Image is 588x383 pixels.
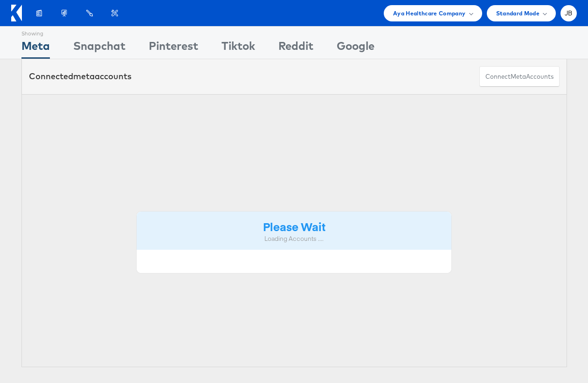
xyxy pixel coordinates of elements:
div: Meta [21,38,50,59]
span: JB [565,10,573,16]
span: meta [511,72,526,81]
span: Aya Healthcare Company [393,8,466,18]
div: Connected accounts [29,70,131,82]
div: Pinterest [149,38,198,59]
div: Snapchat [73,38,125,59]
div: Reddit [278,38,313,59]
div: Showing [21,27,50,38]
div: Loading Accounts .... [144,234,445,243]
span: meta [73,71,95,82]
span: Standard Mode [496,8,540,18]
div: Tiktok [221,38,255,59]
div: Google [337,38,374,59]
button: ConnectmetaAccounts [479,66,560,87]
strong: Please Wait [263,219,325,234]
